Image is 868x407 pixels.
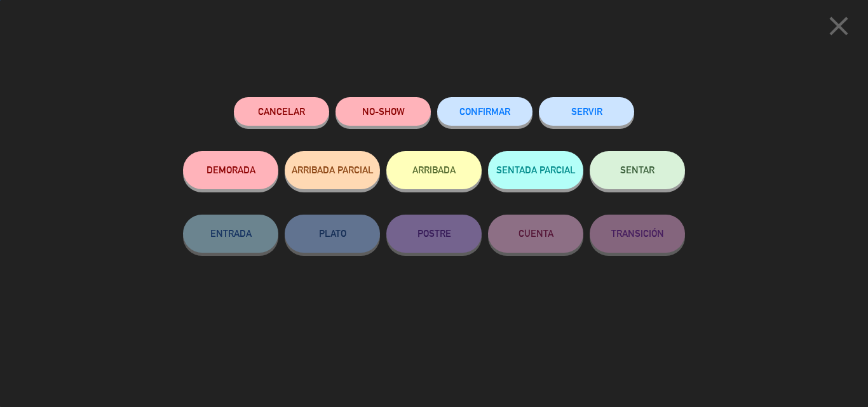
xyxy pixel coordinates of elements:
[459,106,510,117] span: CONFIRMAR
[488,151,583,189] button: SENTADA PARCIAL
[590,215,685,253] button: TRANSICIÓN
[539,97,634,126] button: SERVIR
[488,215,583,253] button: CUENTA
[336,97,431,126] button: NO-SHOW
[285,151,380,189] button: ARRIBADA PARCIAL
[386,151,482,189] button: ARRIBADA
[183,151,278,189] button: DEMORADA
[285,215,380,253] button: PLATO
[234,97,329,126] button: Cancelar
[386,215,482,253] button: POSTRE
[437,97,532,126] button: CONFIRMAR
[183,215,278,253] button: ENTRADA
[819,10,858,47] button: close
[292,164,374,175] span: ARRIBADA PARCIAL
[823,10,855,42] i: close
[590,151,685,189] button: SENTAR
[620,164,654,175] span: SENTAR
